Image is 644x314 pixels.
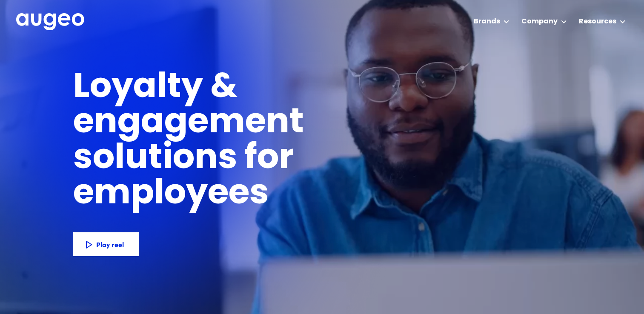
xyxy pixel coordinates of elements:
h1: employees [73,177,284,212]
div: Brands [474,17,500,27]
div: Company [521,17,558,27]
a: home [16,13,84,31]
img: Augeo's full logo in white. [16,13,84,31]
h1: Loyalty & engagement solutions for [73,71,441,177]
a: Play reel [73,232,139,256]
div: Resources [579,17,616,27]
